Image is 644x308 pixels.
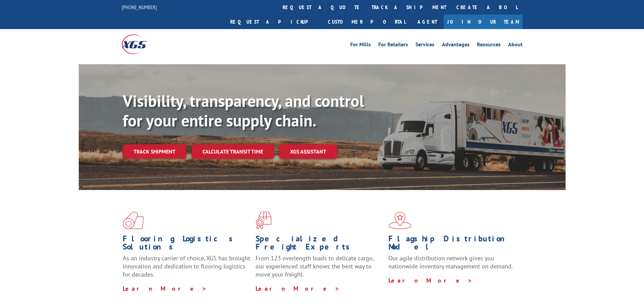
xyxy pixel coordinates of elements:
span: Our agile distribution network gives you nationwide inventory management on demand. [388,254,513,270]
a: Resources [477,42,501,49]
a: Calculate transit time [192,144,274,159]
a: Learn More > [123,285,207,292]
a: Advantages [442,42,470,49]
span: As an industry carrier of choice, XGS has brought innovation and dedication to flooring logistics... [123,254,250,278]
a: [PHONE_NUMBER] [122,4,157,10]
a: Request a pickup [225,15,323,29]
a: Track shipment [123,144,186,159]
a: Learn More > [388,277,473,284]
a: Services [415,42,434,49]
a: About [508,42,523,49]
a: Agent [411,15,444,29]
a: Join Our Team [444,15,523,29]
a: For Mills [350,42,371,49]
b: Visibility, transparency, and control for your entire supply chain. [123,90,364,131]
a: For Retailers [378,42,408,49]
a: Customer Portal [323,15,411,29]
h1: Flagship Distribution Model [388,235,516,254]
a: Learn More > [256,285,340,292]
p: From 123 overlength loads to delicate cargo, our experienced staff knows the best way to move you... [256,254,383,284]
h1: Specialized Freight Experts [256,235,383,254]
img: xgs-icon-total-supply-chain-intelligence-red [123,212,144,229]
img: xgs-icon-flagship-distribution-model-red [388,212,412,229]
img: xgs-icon-focused-on-flooring-red [256,212,271,229]
h1: Flooring Logistics Solutions [123,235,251,254]
a: XGS ASSISTANT [279,144,337,159]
